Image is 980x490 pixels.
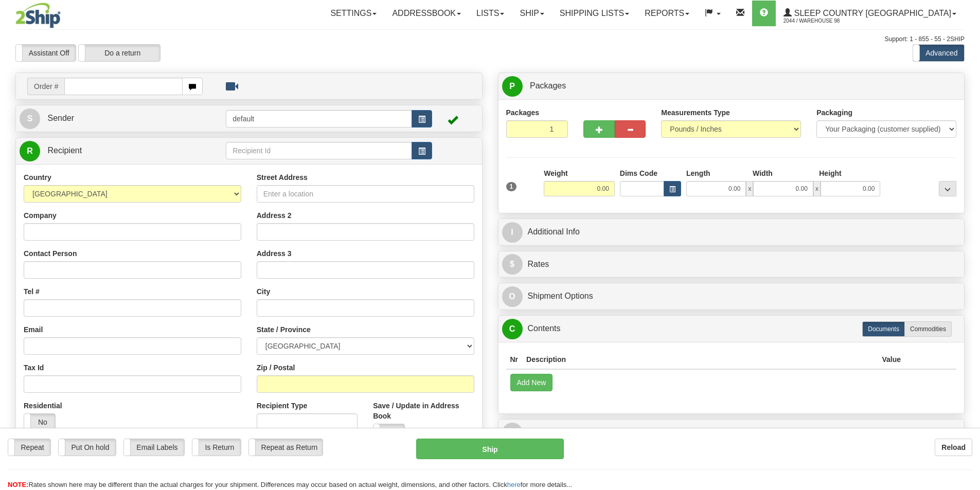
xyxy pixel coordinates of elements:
[257,185,474,203] input: Enter a location
[373,401,474,421] label: Save / Update in Address Book
[8,481,28,488] span: NOTE:
[502,286,523,307] span: O
[506,182,517,191] span: 1
[530,81,566,90] span: Packages
[935,439,972,456] button: Reload
[783,16,861,26] span: 2044 / Warehouse 98
[27,78,64,95] span: Order #
[16,45,76,61] label: Assistant Off
[904,321,952,337] label: Commodities
[637,1,697,26] a: Reports
[753,168,773,178] label: Width
[522,350,878,369] th: Description
[506,350,523,369] th: Nr
[502,423,523,443] span: R
[257,324,311,335] label: State / Province
[20,108,40,129] span: S
[79,45,160,61] label: Do a return
[552,1,637,26] a: Shipping lists
[502,286,961,307] a: OShipment Options
[862,321,905,337] label: Documents
[819,168,842,178] label: Height
[20,140,203,161] a: R Recipient
[24,248,77,259] label: Contact Person
[792,9,951,17] span: Sleep Country [GEOGRAPHIC_DATA]
[913,45,964,61] label: Advanced
[620,168,657,178] label: Dims Code
[512,1,551,26] a: Ship
[661,107,730,118] label: Measurements Type
[813,181,821,196] span: x
[939,181,956,196] div: ...
[816,107,852,118] label: Packaging
[510,374,553,391] button: Add New
[249,439,323,456] label: Repeat as Return
[257,286,270,297] label: City
[226,110,412,128] input: Sender Id
[502,222,961,243] a: IAdditional Info
[502,422,961,443] a: RReturn Shipment
[20,108,226,129] a: S Sender
[384,1,469,26] a: Addressbook
[47,114,74,122] span: Sender
[15,3,61,28] img: logo2044.jpg
[686,168,710,178] label: Length
[24,414,55,430] label: No
[20,141,40,161] span: R
[24,286,40,297] label: Tel #
[502,76,961,97] a: P Packages
[257,172,308,183] label: Street Address
[502,254,523,275] span: $
[506,107,540,118] label: Packages
[226,142,412,159] input: Recipient Id
[878,350,905,369] th: Value
[502,222,523,243] span: I
[24,324,43,335] label: Email
[192,439,241,456] label: Is Return
[323,1,384,26] a: Settings
[124,439,184,456] label: Email Labels
[469,1,512,26] a: Lists
[15,35,965,44] div: Support: 1 - 855 - 55 - 2SHIP
[941,443,966,451] b: Reload
[257,362,295,373] label: Zip / Postal
[507,481,521,488] a: here
[24,401,62,411] label: Residential
[8,439,50,456] label: Repeat
[776,1,964,26] a: Sleep Country [GEOGRAPHIC_DATA] 2044 / Warehouse 98
[502,76,523,97] span: P
[24,210,57,221] label: Company
[544,168,567,178] label: Weight
[502,254,961,275] a: $Rates
[257,248,292,259] label: Address 3
[502,319,523,339] span: C
[373,424,404,441] label: No
[416,439,564,459] button: Ship
[24,172,51,183] label: Country
[746,181,753,196] span: x
[257,210,292,221] label: Address 2
[24,362,44,373] label: Tax Id
[47,146,82,155] span: Recipient
[257,401,308,411] label: Recipient Type
[502,318,961,339] a: CContents
[59,439,116,456] label: Put On hold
